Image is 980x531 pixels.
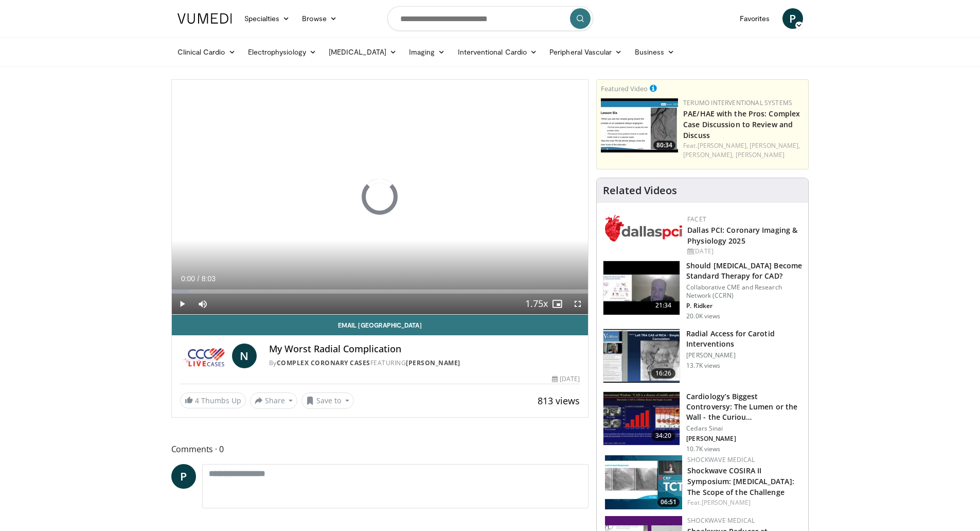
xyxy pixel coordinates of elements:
img: Complex Coronary Cases [180,344,228,368]
small: Featured Video [601,84,648,93]
a: N [232,344,257,368]
span: 21:34 [651,300,676,311]
img: e500271a-0564-403f-93f0-951665b3df19.150x105_q85_crop-smart_upscale.jpg [601,98,678,152]
p: [PERSON_NAME] [686,351,802,359]
div: [DATE] [687,247,800,256]
h4: My Worst Radial Complication [269,344,580,355]
a: [PERSON_NAME] [406,358,460,367]
span: 16:26 [651,368,676,379]
a: Peripheral Vascular [543,42,628,62]
video-js: Video Player [172,80,589,315]
a: [PERSON_NAME], [750,141,800,150]
a: [PERSON_NAME] [702,498,751,507]
img: VuMedi Logo [177,13,232,24]
button: Playback Rate [526,294,547,314]
button: Fullscreen [567,294,588,314]
span: Comments 0 [171,442,589,456]
span: / [198,275,200,283]
img: 939357b5-304e-4393-95de-08c51a3c5e2a.png.150x105_q85_autocrop_double_scale_upscale_version-0.2.png [605,215,682,242]
p: [PERSON_NAME] [686,435,802,443]
a: Email [GEOGRAPHIC_DATA] [172,315,589,335]
a: PAE/HAE with the Pros: Complex Case Discussion to Review and Discuss [683,109,800,140]
button: Share [250,392,298,409]
button: Enable picture-in-picture mode [547,294,567,314]
a: P [171,464,196,489]
a: [PERSON_NAME], [683,150,734,159]
p: 13.7K views [686,362,720,370]
a: Complex Coronary Cases [277,358,370,367]
div: [DATE] [552,374,580,384]
img: c35ce14a-3a80-4fd3-b91e-c59d4b4f33e6.150x105_q85_crop-smart_upscale.jpg [605,455,682,509]
p: Cedars Sinai [686,424,802,433]
a: Browse [296,8,343,29]
span: 813 views [538,395,580,407]
a: 06:51 [605,455,682,509]
button: Save to [301,392,354,409]
a: Imaging [403,42,452,62]
h4: Related Videos [603,184,677,197]
img: eb63832d-2f75-457d-8c1a-bbdc90eb409c.150x105_q85_crop-smart_upscale.jpg [603,261,680,315]
p: Collaborative CME and Research Network (CCRN) [686,283,802,300]
a: 34:20 Cardiology’s Biggest Controversy: The Lumen or the Wall - the Curiou… Cedars Sinai [PERSON_... [603,391,802,453]
a: Shockwave COSIRA II Symposium: [MEDICAL_DATA]: The Scope of the Challenge [687,466,794,497]
a: 4 Thumbs Up [180,392,246,408]
h3: Radial Access for Carotid Interventions [686,329,802,349]
button: Mute [192,294,213,314]
a: Shockwave Medical [687,455,755,464]
img: RcxVNUapo-mhKxBX4xMDoxOjA4MTsiGN_2.150x105_q85_crop-smart_upscale.jpg [603,329,680,383]
a: Specialties [238,8,296,29]
a: Favorites [734,8,776,29]
a: [PERSON_NAME], [698,141,748,150]
span: 0:00 [181,275,195,283]
a: Terumo Interventional Systems [683,98,792,107]
a: Business [629,42,681,62]
a: Interventional Cardio [452,42,544,62]
a: 16:26 Radial Access for Carotid Interventions [PERSON_NAME] 13.7K views [603,329,802,383]
input: Search topics, interventions [387,6,593,31]
div: Feat. [683,141,804,160]
a: Shockwave Medical [687,516,755,525]
a: [MEDICAL_DATA] [323,42,403,62]
img: d453240d-5894-4336-be61-abca2891f366.150x105_q85_crop-smart_upscale.jpg [603,392,680,446]
a: FACET [687,215,706,224]
div: By FEATURING [269,358,580,368]
p: 10.7K views [686,445,720,453]
span: 34:20 [651,431,676,441]
div: Feat. [687,498,800,507]
span: 06:51 [657,498,680,507]
h3: Cardiology’s Biggest Controversy: The Lumen or the Wall - the Curiou… [686,391,802,422]
a: 80:34 [601,98,678,152]
div: Progress Bar [172,289,589,294]
a: Clinical Cardio [171,42,242,62]
h3: Should [MEDICAL_DATA] Become Standard Therapy for CAD? [686,261,802,281]
span: 8:03 [202,275,216,283]
a: Dallas PCI: Coronary Imaging & Physiology 2025 [687,225,797,246]
span: 80:34 [653,141,675,150]
a: Electrophysiology [242,42,323,62]
p: 20.0K views [686,312,720,320]
a: 21:34 Should [MEDICAL_DATA] Become Standard Therapy for CAD? Collaborative CME and Research Netwo... [603,261,802,320]
a: P [782,8,803,29]
p: P. Ridker [686,302,802,310]
span: 4 [195,396,199,405]
button: Play [172,294,192,314]
a: [PERSON_NAME] [736,150,785,159]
